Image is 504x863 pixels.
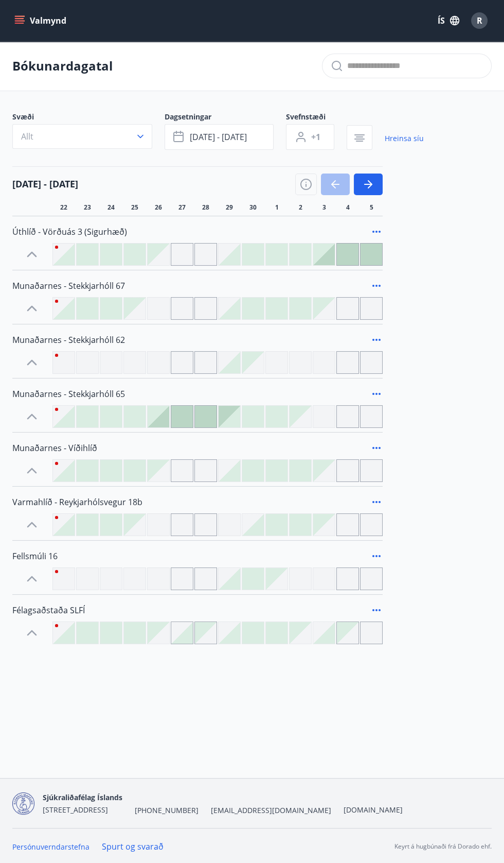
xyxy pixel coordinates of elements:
span: [STREET_ADDRESS] [43,805,108,815]
span: [PHONE_NUMBER] [135,805,199,816]
span: Munaðarnes - Stekkjarhóll 67 [12,280,125,291]
span: Svæði [12,112,165,124]
span: Svefnstæði [286,112,347,124]
a: Spurt og svarað [102,841,164,852]
span: 26 [155,203,162,212]
h4: [DATE] - [DATE] [12,177,78,191]
span: Munaðarnes - Stekkjarhóll 62 [12,334,125,346]
p: Bókunardagatal [12,57,113,75]
span: Sjúkraliðafélag Íslands [43,792,122,802]
span: 29 [226,203,233,212]
span: Munaðarnes - Stekkjarhóll 65 [12,388,125,400]
span: [DATE] - [DATE] [190,131,247,143]
button: ÍS [432,11,465,30]
span: 23 [84,203,91,212]
span: [EMAIL_ADDRESS][DOMAIN_NAME] [211,805,331,816]
a: Persónuverndarstefna [12,842,89,852]
span: Varmahlíð - Reykjarhólsvegur 18b [12,496,142,508]
span: 28 [202,203,209,212]
span: 5 [370,203,373,212]
span: Fellsmúli 16 [12,550,58,562]
span: +1 [311,131,320,143]
span: Dagsetningar [165,112,286,124]
span: 4 [346,203,350,212]
span: Allt [21,131,33,142]
img: d7T4au2pYIU9thVz4WmmUT9xvMNnFvdnscGDOPEg.png [12,792,34,815]
button: +1 [286,124,334,150]
span: Úthlíð - Vörðuás 3 (Sigurhæð) [12,226,127,237]
span: 25 [131,203,138,212]
span: 27 [178,203,186,212]
span: 22 [60,203,67,212]
a: [DOMAIN_NAME] [344,805,403,815]
button: Allt [12,124,152,149]
button: menu [12,11,70,30]
span: 30 [249,203,257,212]
a: Hreinsa síu [385,127,424,150]
span: 1 [275,203,279,212]
span: 2 [299,203,302,212]
p: Keyrt á hugbúnaði frá Dorado ehf. [394,842,492,851]
span: Félagsaðstaða SLFÍ [12,605,85,616]
button: [DATE] - [DATE] [165,124,274,150]
span: 3 [322,203,326,212]
span: Munaðarnes - Víðihlíð [12,442,97,454]
button: R [467,8,492,33]
span: R [477,15,482,26]
span: 24 [107,203,115,212]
